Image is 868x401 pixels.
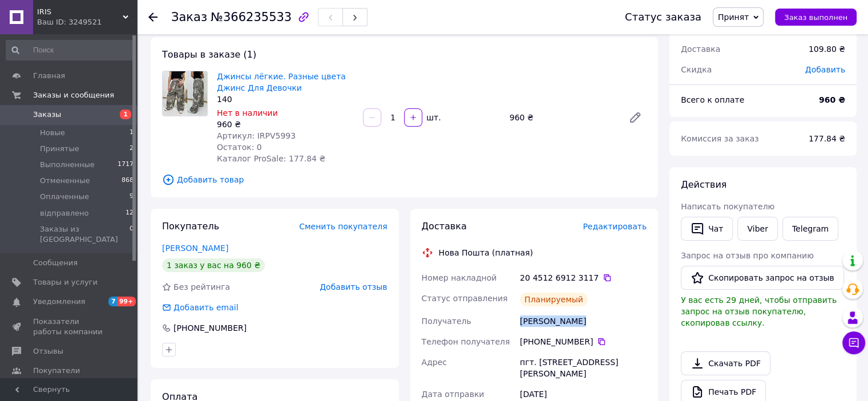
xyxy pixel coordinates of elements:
button: Заказ выполнен [775,9,857,26]
span: відправлено [40,208,88,218]
span: Новые [40,128,65,138]
span: 1717 [118,160,134,170]
input: Поиск [6,40,135,60]
span: Всего к оплате [681,95,744,104]
span: Выполненные [40,160,95,170]
a: [PERSON_NAME] [162,244,228,253]
div: Нова Пошта (платная) [436,247,536,258]
a: Редактировать [624,106,647,129]
div: Статус заказа [625,11,701,23]
a: Telegram [782,217,838,241]
span: 0 [130,224,134,245]
span: Принят [718,13,749,22]
span: Покупатель [162,221,219,232]
span: Добавить [805,65,845,74]
span: 12 [126,208,134,218]
div: 960 ₴ [505,110,619,125]
div: 20 4512 6912 3117 [520,272,647,283]
span: Без рейтинга [173,282,230,291]
a: Viber [737,217,777,241]
span: Дата отправки [422,390,485,399]
div: 140 [217,94,354,105]
span: Отмененные [40,176,90,186]
span: Оплаченные [40,192,89,202]
div: 109.80 ₴ [802,37,852,62]
span: 1 [120,110,131,119]
div: Планируемый [520,293,588,306]
span: 9 [130,192,134,202]
span: IRIS [37,7,123,17]
span: Действия [681,179,726,190]
div: Вернуться назад [148,11,158,23]
span: Скидка [681,65,712,74]
b: 960 ₴ [819,95,845,104]
button: Чат с покупателем [842,331,865,354]
span: Остаток: 0 [217,143,262,152]
button: Чат [681,217,733,241]
span: Сообщения [33,258,78,268]
span: Добавить отзыв [320,282,387,291]
span: Артикул: IRPV5993 [217,131,296,140]
span: 99+ [118,297,136,306]
span: 1 [130,128,134,138]
div: Добавить email [172,302,240,313]
span: Главная [33,71,65,81]
div: [PHONE_NUMBER] [520,336,647,347]
div: 960 ₴ [217,119,354,130]
span: 868 [122,176,134,186]
div: пгт. [STREET_ADDRESS][PERSON_NAME] [518,352,649,384]
span: Товары и услуги [33,277,98,287]
span: Доставка [422,221,467,232]
span: 7 [108,297,118,306]
span: Заказ выполнен [784,13,847,22]
a: Джинсы лёгкие. Разные цвета Джинс Для Девочки [217,72,346,92]
span: У вас есть 29 дней, чтобы отправить запрос на отзыв покупателю, скопировав ссылку. [681,295,837,327]
div: Добавить email [161,302,240,313]
div: Ваш ID: 3249521 [37,17,137,27]
span: Принятые [40,144,79,154]
span: 177.84 ₴ [809,134,845,143]
span: Товары в заказе (1) [162,49,256,60]
span: Заказы [33,110,61,120]
span: 2 [130,144,134,154]
span: Написать покупателю [681,202,774,211]
span: Сменить покупателя [299,222,387,231]
span: Запрос на отзыв про компанию [681,251,814,260]
span: №366235533 [211,10,292,24]
span: Заказы из [GEOGRAPHIC_DATA] [40,224,130,245]
a: Скачать PDF [681,351,770,375]
div: 1 заказ у вас на 960 ₴ [162,258,265,272]
span: Каталог ProSale: 177.84 ₴ [217,154,325,163]
span: Покупатели [33,366,80,376]
span: Уведомления [33,297,85,307]
span: Адрес [422,358,447,367]
div: [PERSON_NAME] [518,311,649,331]
span: Показатели работы компании [33,317,106,337]
img: Джинсы лёгкие. Разные цвета Джинс Для Девочки [163,71,207,116]
span: Редактировать [583,222,647,231]
div: [PHONE_NUMBER] [172,322,248,334]
span: Статус отправления [422,294,508,303]
span: Телефон получателя [422,337,510,346]
span: Получатель [422,317,471,326]
button: Скопировать запрос на отзыв [681,266,844,290]
div: шт. [423,112,442,123]
span: Заказ [171,10,207,24]
span: Отзывы [33,346,63,357]
span: Комиссия за заказ [681,134,759,143]
span: Нет в наличии [217,108,278,118]
span: Заказы и сообщения [33,90,114,100]
span: Добавить товар [162,173,647,186]
span: Номер накладной [422,273,497,282]
span: Доставка [681,44,720,54]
